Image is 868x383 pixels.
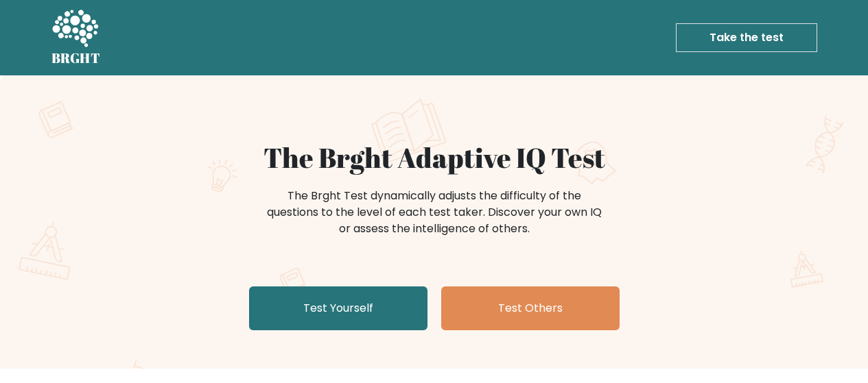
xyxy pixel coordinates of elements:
[249,286,427,330] a: Test Yourself
[51,5,101,70] a: BRGHT
[51,50,101,66] h5: BRGHT
[441,286,620,330] a: Test Others
[99,141,769,174] h1: The Brght Adaptive IQ Test
[676,23,817,52] a: Take the test
[263,188,606,237] div: The Brght Test dynamically adjusts the difficulty of the questions to the level of each test take...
